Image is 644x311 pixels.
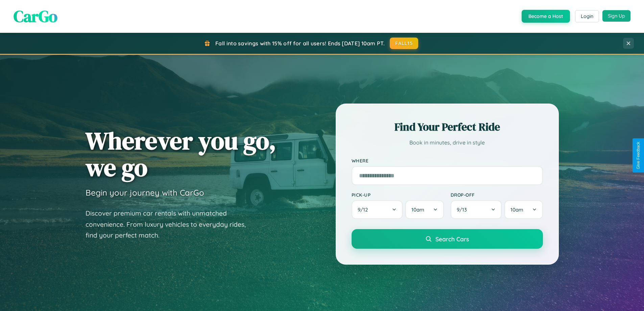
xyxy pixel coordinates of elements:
h3: Begin your journey with CarGo [86,187,204,198]
button: Search Cars [352,229,543,249]
span: Search Cars [435,235,469,243]
button: 10am [405,200,444,219]
p: Book in minutes, drive in style [352,138,543,148]
button: 10am [504,200,543,219]
span: CarGo [14,5,57,27]
label: Drop-off [451,192,543,198]
span: 10am [411,206,424,213]
span: 10am [510,206,523,213]
button: 9/12 [352,200,403,219]
p: Discover premium car rentals with unmatched convenience. From luxury vehicles to everyday rides, ... [86,208,255,241]
button: FALL15 [390,38,418,49]
button: 9/13 [451,200,502,219]
button: Become a Host [522,10,570,23]
label: Pick-up [352,192,444,198]
h2: Find Your Perfect Ride [352,119,543,134]
label: Where [352,158,543,163]
div: Give Feedback [636,142,641,169]
span: 9 / 12 [358,206,371,213]
span: 9 / 13 [457,206,470,213]
h1: Wherever you go, we go [86,127,276,181]
button: Login [575,10,599,22]
button: Sign Up [602,10,630,22]
span: Fall into savings with 15% off for all users! Ends [DATE] 10am PT. [215,40,385,47]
